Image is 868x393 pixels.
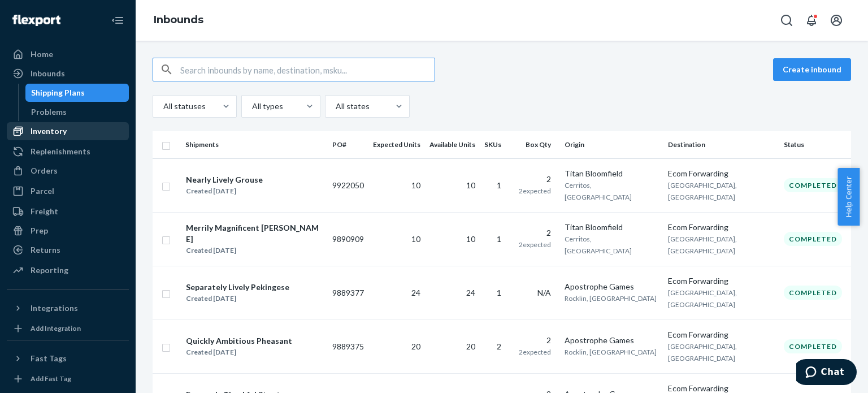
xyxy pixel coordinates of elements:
[328,212,368,266] td: 9890909
[186,335,292,347] div: Quickly Ambitious Pheasant
[519,187,551,195] span: 2 expected
[154,14,203,26] a: Inbounds
[668,181,737,201] span: [GEOGRAPHIC_DATA], [GEOGRAPHIC_DATA]
[7,299,129,317] button: Integrations
[180,58,435,81] input: Search inbounds by name, destination, msku...
[31,87,85,98] div: Shipping Plans
[7,241,129,259] a: Returns
[668,235,737,255] span: [GEOGRAPHIC_DATA], [GEOGRAPHIC_DATA]
[784,178,842,192] div: Completed
[7,261,129,279] a: Reporting
[537,288,551,297] span: N/A
[565,348,657,356] span: Rocklin, [GEOGRAPHIC_DATA]
[328,131,368,158] th: PO#
[668,275,775,287] div: Ecom Forwarding
[328,158,368,212] td: 9922050
[181,131,328,158] th: Shipments
[668,342,737,362] span: [GEOGRAPHIC_DATA], [GEOGRAPHIC_DATA]
[31,68,65,79] div: Inbounds
[668,168,775,179] div: Ecom Forwarding
[25,103,129,121] a: Problems
[519,240,551,249] span: 2 expected
[466,342,475,351] span: 20
[162,101,163,112] input: All statuses
[31,49,53,60] div: Home
[497,342,501,351] span: 2
[411,342,420,351] span: 20
[510,131,560,158] th: Box Qty
[31,265,68,276] div: Reporting
[7,202,129,221] a: Freight
[466,180,475,190] span: 10
[328,319,368,373] td: 9889375
[565,281,659,292] div: Apostrophe Games
[800,9,823,32] button: Open notifications
[497,288,501,297] span: 1
[186,174,263,185] div: Nearly Lively Grouse
[773,58,851,81] button: Create inbound
[7,142,129,161] a: Replenishments
[480,131,510,158] th: SKUs
[466,234,475,244] span: 10
[775,9,798,32] button: Open Search Box
[565,294,657,303] span: Rocklin, [GEOGRAPHIC_DATA]
[186,245,323,256] div: Created [DATE]
[784,339,842,353] div: Completed
[31,225,48,236] div: Prep
[466,288,475,297] span: 24
[31,323,81,333] div: Add Integration
[668,222,775,233] div: Ecom Forwarding
[668,329,775,340] div: Ecom Forwarding
[7,64,129,83] a: Inbounds
[411,180,420,190] span: 10
[186,293,289,304] div: Created [DATE]
[31,374,71,383] div: Add Fast Tag
[515,174,551,185] div: 2
[31,353,67,364] div: Fast Tags
[663,131,779,158] th: Destination
[106,9,129,32] button: Close Navigation
[7,349,129,368] button: Fast Tags
[328,266,368,319] td: 9889377
[31,244,60,256] div: Returns
[145,4,212,37] ol: breadcrumbs
[31,146,90,157] div: Replenishments
[784,232,842,246] div: Completed
[335,101,336,112] input: All states
[186,347,292,358] div: Created [DATE]
[565,222,659,233] div: Titan Bloomfield
[31,165,58,176] div: Orders
[12,15,60,26] img: Flexport logo
[779,131,851,158] th: Status
[497,180,501,190] span: 1
[796,359,857,387] iframe: Opens a widget where you can chat to one of our agents
[7,122,129,140] a: Inventory
[31,185,54,197] div: Parcel
[560,131,663,158] th: Origin
[186,282,289,293] div: Separately Lively Pekingese
[368,131,425,158] th: Expected Units
[7,372,129,386] a: Add Fast Tag
[31,303,78,314] div: Integrations
[515,227,551,239] div: 2
[251,101,252,112] input: All types
[565,235,632,255] span: Cerritos, [GEOGRAPHIC_DATA]
[7,182,129,200] a: Parcel
[411,234,420,244] span: 10
[825,9,848,32] button: Open account menu
[31,106,67,118] div: Problems
[31,206,58,217] div: Freight
[7,322,129,335] a: Add Integration
[7,222,129,240] a: Prep
[565,181,632,201] span: Cerritos, [GEOGRAPHIC_DATA]
[425,131,480,158] th: Available Units
[411,288,420,297] span: 24
[186,185,263,197] div: Created [DATE]
[837,168,860,226] button: Help Center
[668,288,737,309] span: [GEOGRAPHIC_DATA], [GEOGRAPHIC_DATA]
[565,335,659,346] div: Apostrophe Games
[784,286,842,300] div: Completed
[515,335,551,346] div: 2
